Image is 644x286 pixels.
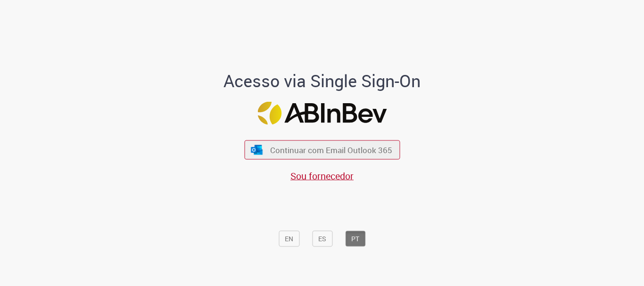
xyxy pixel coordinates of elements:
button: ES [312,231,332,247]
a: Sou fornecedor [290,170,354,182]
img: Logo ABInBev [257,102,387,125]
img: ícone Azure/Microsoft 360 [250,145,264,155]
h1: Acesso via Single Sign-On [191,72,453,90]
button: ícone Azure/Microsoft 360 Continuar com Email Outlook 365 [244,140,400,160]
button: PT [345,231,365,247]
span: Continuar com Email Outlook 365 [270,145,392,155]
button: EN [279,231,299,247]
